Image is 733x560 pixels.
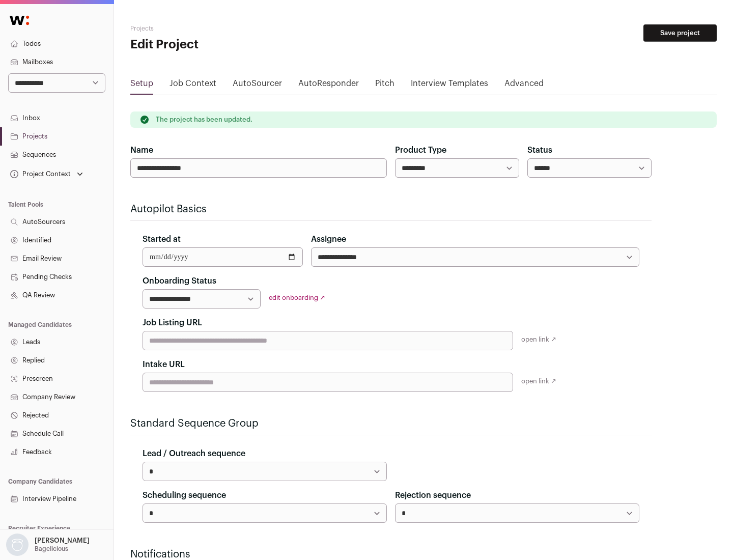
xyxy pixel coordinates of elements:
label: Started at [143,233,181,245]
label: Status [527,144,552,156]
a: Interview Templates [411,77,488,94]
p: The project has been updated. [156,116,252,124]
button: Open dropdown [4,534,92,556]
label: Onboarding Status [143,275,216,287]
label: Intake URL [143,358,185,371]
a: Job Context [170,77,216,94]
label: Rejection sequence [395,489,471,501]
label: Assignee [311,233,346,245]
h2: Autopilot Basics [130,202,652,216]
a: Pitch [375,77,394,94]
label: Job Listing URL [143,317,202,329]
label: Name [130,144,153,156]
div: Project Context [8,170,71,178]
a: Advanced [504,77,544,94]
button: Save project [643,24,717,42]
a: Setup [130,77,153,94]
label: Scheduling sequence [143,489,226,501]
a: edit onboarding ↗ [269,294,325,301]
label: Lead / Outreach sequence [143,447,245,460]
img: nopic.png [6,534,29,556]
a: AutoSourcer [233,77,282,94]
p: [PERSON_NAME] [35,537,90,545]
label: Product Type [395,144,446,156]
a: AutoResponder [298,77,359,94]
h1: Edit Project [130,37,326,53]
p: Bagelicious [35,545,68,553]
img: Wellfound [4,10,35,31]
h2: Projects [130,24,326,33]
h2: Standard Sequence Group [130,416,652,431]
button: Open dropdown [8,167,85,181]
